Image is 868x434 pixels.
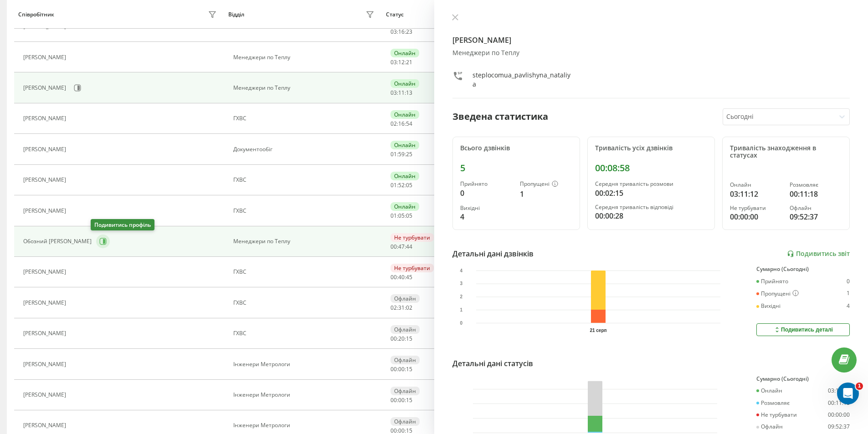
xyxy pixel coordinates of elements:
span: 13 [406,89,412,97]
div: Подивитись профіль [91,219,154,230]
div: 00:02:15 [595,188,707,199]
span: 01 [390,150,397,158]
div: Тривалість усіх дзвінків [595,144,707,152]
div: 00:11:18 [790,189,842,199]
span: 00 [398,396,405,404]
div: 09:52:37 [828,424,850,430]
div: Інженери Метрологи [233,422,377,429]
div: : : [390,59,412,66]
span: 52 [398,181,405,189]
div: 1 [847,290,850,297]
span: 15 [406,365,412,373]
div: ГХВС [233,330,377,337]
div: [PERSON_NAME] [23,269,68,275]
span: 12 [398,58,405,66]
div: Менеджери по Теплу [233,54,377,61]
div: Тривалість знаходження в статусах [730,144,842,160]
a: Подивитись звіт [787,250,850,258]
div: Офлайн [390,294,420,303]
span: 02 [406,304,412,311]
div: [PERSON_NAME] [23,361,68,368]
div: ГХВС [233,115,377,122]
div: Онлайн [756,388,782,394]
span: 05 [398,212,405,220]
div: Онлайн [730,182,782,188]
div: 00:00:00 [828,412,850,418]
span: 54 [406,120,412,128]
text: 2 [460,294,462,299]
div: Не турбувати [756,412,797,418]
iframe: Intercom live chat [837,383,859,404]
span: 31 [398,304,405,311]
div: [PERSON_NAME] [23,146,68,153]
span: 02 [390,120,397,128]
div: Співробітник [18,11,54,18]
span: 00 [390,335,397,342]
div: 4 [847,303,850,309]
span: 16 [398,120,405,128]
div: : : [390,182,412,189]
span: 00 [390,396,397,404]
div: [PERSON_NAME] [23,422,68,429]
div: Офлайн [390,417,420,426]
span: 15 [406,396,412,404]
div: 00:00:28 [595,210,707,221]
div: steplocomua_pavlishyna_nataliya [473,71,573,89]
div: Детальні дані статусів [452,358,533,369]
div: Документообіг [233,146,377,153]
div: Розмовляє [756,400,790,406]
div: Зведена статистика [452,110,548,123]
span: 02 [390,304,397,311]
div: Інженери Метрологи [233,361,377,368]
span: 01 [390,181,397,189]
div: : : [390,213,412,219]
div: Вихідні [460,205,513,211]
span: 44 [406,243,412,250]
div: 00:00:00 [730,211,782,222]
span: 00 [390,273,397,281]
div: Відділ [228,11,244,18]
span: 47 [398,243,405,250]
div: Середня тривалість розмови [595,181,707,187]
text: 0 [460,321,462,326]
span: 45 [406,273,412,281]
div: 09:52:37 [790,211,842,222]
div: 1 [520,189,572,199]
div: [PERSON_NAME] [23,330,68,337]
div: ГХВС [233,208,377,214]
div: Розмовляє [790,182,842,188]
div: [PERSON_NAME] [23,54,68,61]
div: Обозний [PERSON_NAME] [23,238,94,245]
span: 11 [398,89,405,97]
div: Онлайн [390,202,419,211]
div: 0 [847,278,850,285]
div: : : [390,366,412,373]
div: Інженери Метрологи [233,392,377,398]
div: Онлайн [390,49,419,57]
div: : : [390,121,412,127]
div: Офлайн [790,205,842,211]
span: 25 [406,150,412,158]
span: 00 [390,365,397,373]
text: 4 [460,268,462,273]
div: ГХВС [233,269,377,275]
span: 03 [390,58,397,66]
span: 59 [398,150,405,158]
span: 03 [390,28,397,36]
span: 01 [390,212,397,220]
div: 0 [460,188,513,199]
div: Офлайн [390,387,420,395]
span: 00 [390,243,397,250]
div: [PERSON_NAME] [23,85,68,91]
h4: [PERSON_NAME] [452,35,850,46]
div: [PERSON_NAME] [23,300,68,306]
text: 1 [460,307,462,312]
div: 4 [460,211,513,222]
div: ГХВС [233,300,377,306]
div: Прийнято [756,278,788,285]
div: Не турбувати [730,205,782,211]
div: : : [390,90,412,96]
div: [PERSON_NAME] [23,177,68,183]
span: 20 [398,335,405,342]
div: Подивитись деталі [773,326,833,333]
